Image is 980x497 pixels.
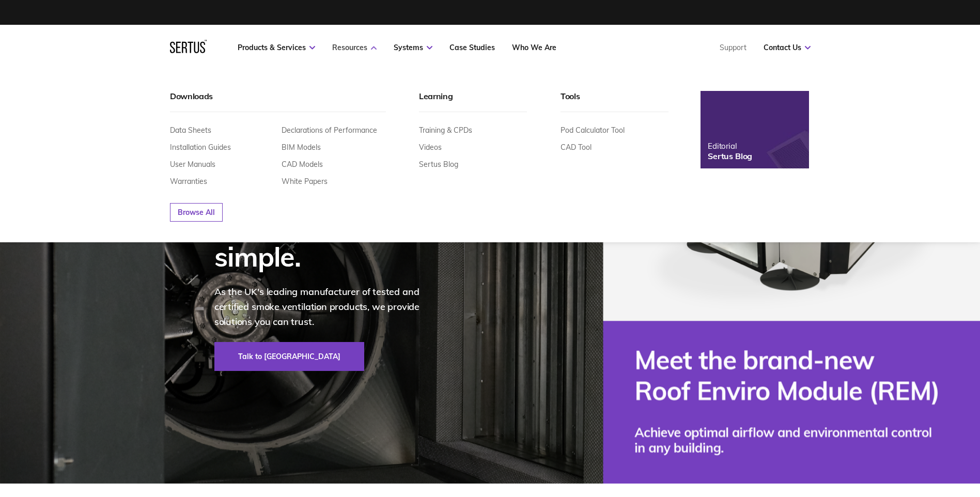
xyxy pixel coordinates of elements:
a: Case Studies [449,43,495,52]
a: CAD Models [282,160,323,169]
p: As the UK's leading manufacturer of tested and certified smoke ventilation products, we provide s... [214,285,442,329]
a: Data Sheets [170,126,211,135]
a: Videos [419,143,442,152]
a: Browse All [170,203,223,222]
a: Contact Us [764,43,811,52]
div: Smoke ventilation, made simple. [214,183,442,272]
a: Declarations of Performance [282,126,377,135]
div: Downloads [170,91,386,112]
a: Sertus Blog [419,160,458,169]
a: Pod Calculator Tool [561,126,625,135]
a: White Papers [282,177,328,186]
iframe: Chat Widget [928,447,980,497]
a: User Manuals [170,160,215,169]
a: EditorialSertus Blog [701,91,809,168]
a: Products & Services [238,43,315,52]
a: Training & CPDs [419,126,472,135]
a: Talk to [GEOGRAPHIC_DATA] [214,342,364,371]
a: Systems [394,43,432,52]
a: CAD Tool [561,143,592,152]
a: Resources [332,43,377,52]
a: Who We Are [512,43,556,52]
div: Learning [419,91,527,112]
a: Support [720,43,746,52]
div: Sertus Blog [708,151,752,161]
a: Warranties [170,177,207,186]
div: Editorial [708,141,752,151]
a: BIM Models [282,143,321,152]
div: Tools [561,91,668,112]
a: Installation Guides [170,143,231,152]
